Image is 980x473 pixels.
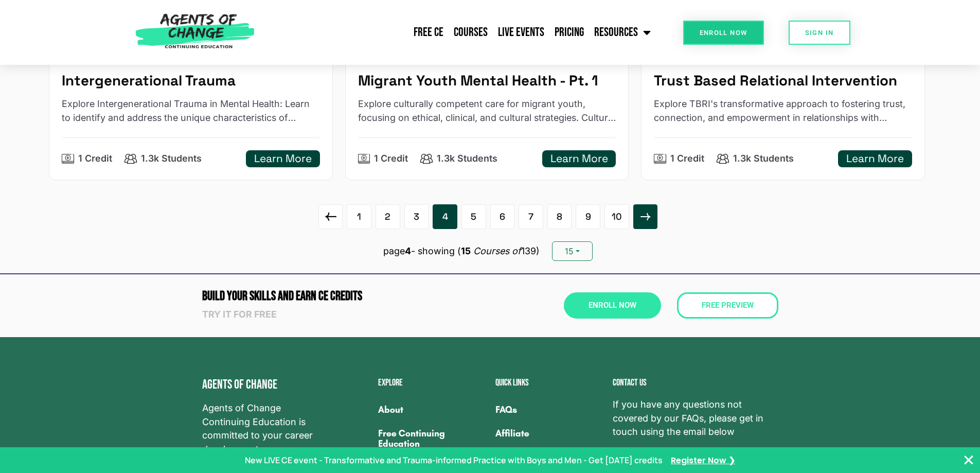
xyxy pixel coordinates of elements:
h5: Learn More [846,152,904,165]
p: New LIVE CE event - Transformative and Trauma-informed Practice with Boys and Men - Get [DATE] cr... [245,454,663,466]
span: Enroll Now [700,29,747,36]
h5: Migrant Youth Mental Health - Pt. 1 [358,72,616,89]
h5: Trust Based Relational Intervention [654,72,912,89]
a: 4 [433,204,457,229]
a: Free Preview [677,292,778,319]
a: FAQs [495,398,602,422]
b: 15 [461,246,471,256]
a: Pricing [549,20,589,45]
a: 1 [347,204,371,229]
span: If you have any questions not covered by our FAQs, please get in touch using the email below [613,398,778,439]
a: Enroll Now [683,21,764,45]
a: 5 [461,204,486,229]
p: Explore culturally competent care for migrant youth, focusing on ethical, clinical, and cultural ... [358,97,616,125]
a: Live Events [493,20,549,45]
h2: Build Your Skills and Earn CE CREDITS [202,290,485,303]
p: Explore Intergenerational Trauma in Mental Health: Learn to identify and address the unique chara... [62,97,320,125]
p: 1.3k Students [733,152,794,166]
p: 1 Credit [78,152,112,166]
p: Explore TBRI's transformative approach to fostering trust, connection, and empowerment in relatio... [654,97,912,125]
a: Affiliate [495,422,602,445]
button: Close Banner [963,454,975,466]
h5: Learn More [254,152,312,165]
a: 3 [404,204,429,229]
p: 1 Credit [374,152,408,166]
h5: Learn More [550,152,608,165]
a: Enroll Now [564,292,661,319]
a: 9 [576,204,600,229]
button: 15 [552,241,593,261]
a: 7 [519,204,543,229]
h2: Quick Links [495,378,602,388]
a: About [378,398,485,422]
p: 1.3k Students [141,152,202,166]
h5: Intergenerational Trauma [62,72,320,89]
a: 2 [376,204,400,229]
span: Enroll Now [589,302,636,309]
p: 1.3k Students [437,152,497,166]
a: Resources [589,20,656,45]
a: Free CE [408,20,449,45]
a: 6 [490,204,515,229]
span: SIGN IN [805,29,834,36]
a: University Partnerships [495,445,602,469]
a: Register Now ❯ [671,454,735,467]
p: page - showing ( 139) [383,244,540,258]
a: Free Continuing Education [378,422,485,456]
p: 1 Credit [670,152,704,166]
a: 8 [547,204,572,229]
a: SIGN IN [789,21,850,45]
b: 4 [405,246,411,256]
a: 10 [604,204,629,229]
h2: Explore [378,378,485,388]
i: Courses of [473,246,521,256]
span: Agents of Change Continuing Education is committed to your career development. [202,401,327,457]
h4: Agents of Change [202,378,327,391]
a: Courses [449,20,493,45]
strong: Try it for free [202,309,277,320]
h2: Contact us [613,378,778,388]
nav: Menu [260,20,656,45]
span: Free Preview [702,302,754,309]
